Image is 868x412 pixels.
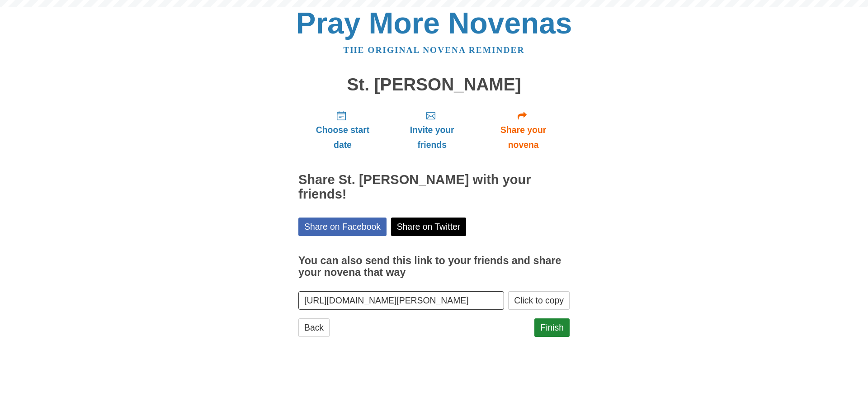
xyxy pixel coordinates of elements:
[298,255,570,278] h3: You can also send this link to your friends and share your novena that way
[298,173,570,202] h2: Share St. [PERSON_NAME] with your friends!
[391,218,467,236] a: Share on Twitter
[486,123,561,152] span: Share your novena
[298,103,387,157] a: Choose start date
[477,103,570,157] a: Share your novena
[534,318,570,337] a: Finish
[396,123,468,152] span: Invite your friends
[344,45,525,55] a: The original novena reminder
[387,103,477,157] a: Invite your friends
[296,6,572,40] a: Pray More Novenas
[298,318,330,337] a: Back
[298,75,570,95] h1: St. [PERSON_NAME]
[307,123,378,152] span: Choose start date
[298,218,387,236] a: Share on Facebook
[508,291,570,310] button: Click to copy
